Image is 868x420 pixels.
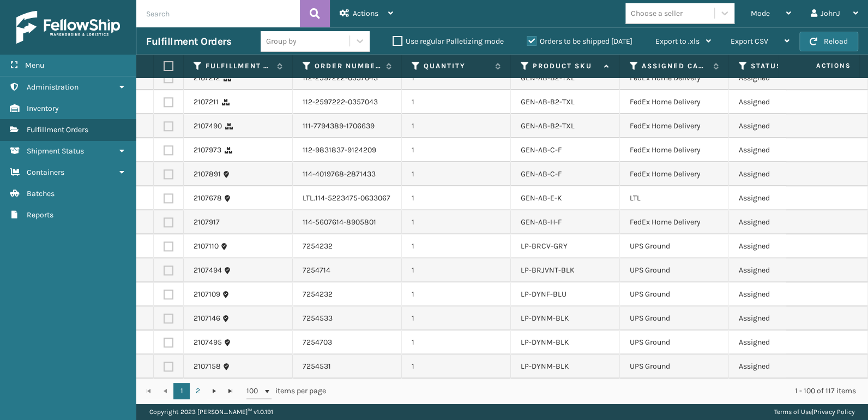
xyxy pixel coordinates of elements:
[521,145,562,155] a: GEN-AB-C-F
[533,61,599,71] label: Product SKU
[620,138,729,162] td: FedEx Home Delivery
[424,61,490,71] label: Quantity
[751,9,770,18] span: Mode
[194,145,221,156] a: 2107973
[620,234,729,258] td: UPS Ground
[293,186,402,210] td: LTL.114-5223475-0633067
[521,313,569,323] a: LP-DYNM-BLK
[402,330,511,354] td: 1
[751,61,817,71] label: Status
[27,168,64,177] span: Containers
[246,386,263,397] span: 100
[246,383,326,399] span: items per page
[402,234,511,258] td: 1
[521,289,566,299] a: LP-DYNF-BLU
[27,125,88,134] span: Fulfillment Orders
[620,306,729,330] td: UPS Ground
[194,121,222,132] a: 2107490
[293,138,402,162] td: 112-9831837-9124209
[729,162,838,186] td: Assigned
[293,210,402,234] td: 114-5607614-8905801
[393,37,504,46] label: Use regular Palletizing mode
[206,61,272,71] label: Fulfillment Order Id
[527,37,632,46] label: Orders to be shipped [DATE]
[149,404,273,420] p: Copyright 2023 [PERSON_NAME]™ v 1.0.191
[729,114,838,138] td: Assigned
[781,57,857,75] span: Actions
[293,330,402,354] td: 7254703
[146,35,231,48] h3: Fulfillment Orders
[402,90,511,114] td: 1
[293,162,402,186] td: 114-4019768-2871433
[620,186,729,210] td: LTL
[521,241,568,251] a: LP-BRCV-GRY
[620,330,729,354] td: UPS Ground
[521,217,562,227] a: GEN-AB-H-F
[729,210,838,234] td: Assigned
[774,408,812,416] a: Terms of Use
[206,383,222,399] a: Go to the next page
[731,37,768,46] span: Export CSV
[620,162,729,186] td: FedEx Home Delivery
[521,97,575,107] a: GEN-AB-B2-TXL
[173,383,190,399] a: 1
[27,189,55,198] span: Batches
[226,387,235,395] span: Go to the last page
[620,114,729,138] td: FedEx Home Delivery
[194,169,221,180] a: 2107891
[194,217,220,228] a: 2107917
[210,387,219,395] span: Go to the next page
[655,37,700,46] span: Export to .xls
[353,9,378,18] span: Actions
[190,383,206,399] a: 2
[293,258,402,282] td: 7254714
[341,386,856,397] div: 1 - 100 of 117 items
[402,354,511,378] td: 1
[729,90,838,114] td: Assigned
[521,265,575,275] a: LP-BRJVNT-BLK
[729,234,838,258] td: Assigned
[729,138,838,162] td: Assigned
[194,241,219,252] a: 2107110
[194,73,220,84] a: 2107212
[620,66,729,90] td: FedEx Home Delivery
[631,8,683,19] div: Choose a seller
[620,210,729,234] td: FedEx Home Delivery
[27,210,53,220] span: Reports
[729,258,838,282] td: Assigned
[729,282,838,306] td: Assigned
[25,61,44,70] span: Menu
[402,66,511,90] td: 1
[729,330,838,354] td: Assigned
[266,36,297,47] div: Group by
[620,282,729,306] td: UPS Ground
[222,383,239,399] a: Go to the last page
[521,121,575,131] a: GEN-AB-B2-TXL
[813,408,855,416] a: Privacy Policy
[729,186,838,210] td: Assigned
[729,66,838,90] td: Assigned
[293,66,402,90] td: 112-2597222-0357043
[293,90,402,114] td: 112-2597222-0357043
[799,32,858,51] button: Reload
[194,265,222,276] a: 2107494
[729,354,838,378] td: Assigned
[27,82,79,92] span: Administration
[642,61,708,71] label: Assigned Carrier Service
[620,354,729,378] td: UPS Ground
[194,289,220,300] a: 2107109
[402,138,511,162] td: 1
[620,90,729,114] td: FedEx Home Delivery
[293,114,402,138] td: 111-7794389-1706639
[402,186,511,210] td: 1
[27,146,84,156] span: Shipment Status
[521,193,562,203] a: GEN-AB-E-K
[16,11,120,44] img: logo
[402,282,511,306] td: 1
[27,104,59,113] span: Inventory
[194,337,222,348] a: 2107495
[620,258,729,282] td: UPS Ground
[194,193,222,204] a: 2107678
[729,306,838,330] td: Assigned
[293,306,402,330] td: 7254533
